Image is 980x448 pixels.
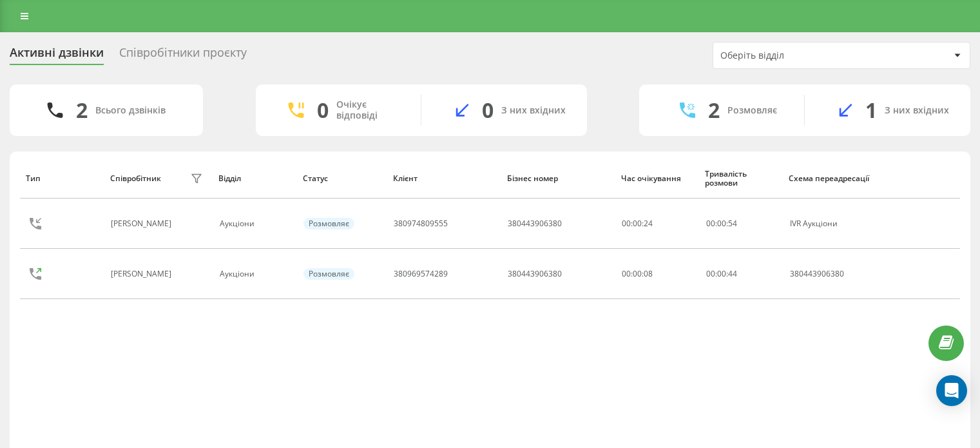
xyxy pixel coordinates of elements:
[119,46,247,66] div: Співробітники проєкту
[720,50,874,61] div: Оберіть відділ
[885,105,949,116] div: З них вхідних
[317,98,329,122] div: 0
[501,105,566,116] div: З них вхідних
[728,218,737,229] span: 54
[220,219,289,228] div: Аукціони
[111,219,175,228] div: [PERSON_NAME]
[110,174,161,183] div: Співробітник
[728,268,737,279] span: 44
[622,219,691,228] div: 00:00:24
[482,98,494,122] div: 0
[303,174,381,183] div: Статус
[727,105,777,116] div: Розмовляє
[717,218,726,229] span: 00
[220,269,289,278] div: Аукціони
[706,219,737,228] div: : :
[865,98,877,122] div: 1
[936,375,967,406] div: Open Intercom Messenger
[76,98,88,122] div: 2
[508,269,562,278] div: 380443906380
[26,174,97,183] div: Тип
[394,219,448,228] div: 380974809555
[218,174,290,183] div: Відділ
[717,268,726,279] span: 00
[394,269,448,278] div: 380969574289
[706,268,715,279] span: 00
[621,174,693,183] div: Час очікування
[790,269,869,278] div: 380443906380
[789,174,870,183] div: Схема переадресації
[508,219,562,228] div: 380443906380
[708,98,720,122] div: 2
[705,170,776,188] div: Тривалість розмови
[507,174,609,183] div: Бізнес номер
[303,268,354,280] div: Розмовляє
[336,99,401,121] div: Очікує відповіді
[706,218,715,229] span: 00
[393,174,495,183] div: Клієнт
[111,269,175,278] div: [PERSON_NAME]
[622,269,691,278] div: 00:00:08
[303,218,354,229] div: Розмовляє
[10,46,104,66] div: Активні дзвінки
[790,219,869,228] div: IVR Аукціони
[706,269,737,278] div: : :
[95,105,166,116] div: Всього дзвінків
